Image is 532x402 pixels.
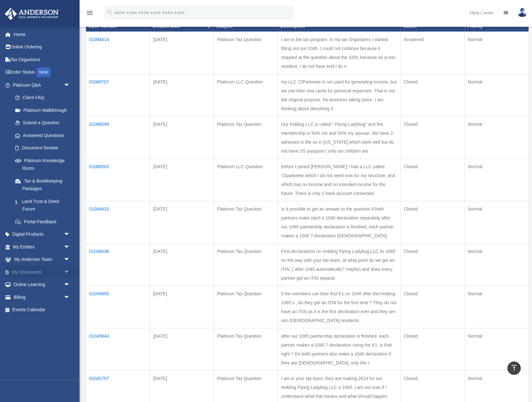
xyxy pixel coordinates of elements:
[4,253,80,266] a: My Anderson Teamarrow_drop_down
[4,28,80,41] a: Home
[150,201,214,243] td: [DATE]
[4,228,80,241] a: Digital Productsarrow_drop_down
[4,278,80,291] a: Online Learningarrow_drop_down
[278,116,401,159] td: Our holding LLC is called " Flying Ladybug" and the membership is 50% me and 50% my spouse. We ha...
[150,286,214,328] td: [DATE]
[86,201,150,243] td: 01049433
[9,104,76,117] a: Platinum Walkthrough
[401,159,465,201] td: Closed
[214,201,278,243] td: Platinum Tax Question
[64,291,76,304] span: arrow_drop_down
[9,142,76,154] a: Document Review
[278,74,401,116] td: my LLC 72Parkview is not used for generating income, but we use their visa cards for personal exp...
[64,278,76,291] span: arrow_drop_down
[86,116,150,159] td: 01088599
[214,32,278,74] td: Platinum Tax Question
[86,243,150,286] td: 01046038
[86,328,150,370] td: 01045844
[401,116,465,159] td: Closed
[4,304,80,316] a: Events Calendar
[64,228,76,241] span: arrow_drop_down
[150,116,214,159] td: [DATE]
[4,53,80,66] a: Tax Organizers
[37,68,51,77] div: NEW
[401,201,465,243] td: Closed
[507,362,521,375] a: vertical_align_top
[4,266,80,278] a: My Documentsarrow_drop_down
[465,74,528,116] td: Normal
[86,32,150,74] td: 01094614
[150,159,214,201] td: [DATE]
[3,8,60,20] img: Anderson Advisors Platinum Portal
[64,266,76,279] span: arrow_drop_down
[64,253,76,266] span: arrow_drop_down
[278,328,401,370] td: after our 1065 partnership declaration is finished, each partner makes a 1040 ? declaration using...
[4,41,80,54] a: Online Ordering
[401,74,465,116] td: Closed
[401,328,465,370] td: Closed
[9,154,76,175] a: Platinum Knowledge Room
[214,286,278,328] td: Platinum Tax Question
[465,116,528,159] td: Normal
[9,129,73,142] a: Answered Questions
[518,8,527,17] img: User Pic
[465,159,528,201] td: Normal
[86,286,150,328] td: 01045850
[4,291,80,304] a: Billingarrow_drop_down
[278,159,401,201] td: before I joined [PERSON_NAME] I had a LLC called 72parkview which I do not need now for my struct...
[278,243,401,286] td: First declarations on Holding Flying Ladybug,LLC its 1065 on the way with your tax team, at what ...
[64,240,76,254] span: arrow_drop_down
[150,74,214,116] td: [DATE]
[401,286,465,328] td: Closed
[278,32,401,74] td: I am in the tax program. In my tax Organizers I started filling out our 1040. I could not continu...
[150,32,214,74] td: [DATE]
[9,117,76,129] a: Submit a Question
[150,243,214,286] td: [DATE]
[64,79,76,92] span: arrow_drop_down
[106,9,113,16] i: search
[214,159,278,201] td: Platinum LLC Question
[465,286,528,328] td: Normal
[4,66,80,79] a: Order StatusNEW
[4,240,80,253] a: My Entitiesarrow_drop_down
[278,286,401,328] td: if the members use their first K1 on 1040 after the Holding 1065 s , do they get an ITIN for the ...
[86,9,94,17] i: menu
[9,175,76,195] a: Tax & Bookkeeping Packages
[510,364,518,372] i: vertical_align_top
[214,116,278,159] td: Platinum Tax Question
[465,201,528,243] td: Normal
[465,328,528,370] td: Normal
[465,243,528,286] td: Normal
[9,215,76,228] a: Portal Feedback
[401,32,465,74] td: Answered
[214,74,278,116] td: Platinum LLC Question
[9,91,76,104] a: Client FAQ
[4,79,76,91] a: Platinum Q&Aarrow_drop_down
[86,159,150,201] td: 01088583
[9,195,76,215] a: Land Trust & Deed Forum
[465,32,528,74] td: Normal
[401,243,465,286] td: Closed
[86,74,150,116] td: 01089707
[214,243,278,286] td: Platinum Tax Question
[214,328,278,370] td: Platinum Tax Question
[86,11,94,17] a: menu
[150,328,214,370] td: [DATE]
[278,201,401,243] td: Is it possible to get an answer to the question if both partners make each a 1040 declaration sep...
